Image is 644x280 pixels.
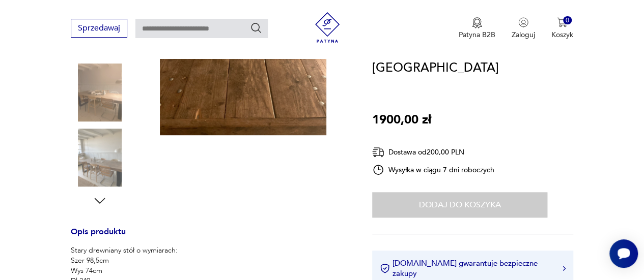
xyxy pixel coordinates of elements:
img: Ikona strzałki w prawo [563,266,566,271]
button: [DOMAIN_NAME] gwarantuje bezpieczne zakupy [380,258,566,278]
p: Zaloguj [512,30,535,40]
p: Patyna B2B [459,30,495,40]
img: Ikona medalu [472,17,482,28]
h1: [GEOGRAPHIC_DATA] [372,58,499,78]
a: Ikona medaluPatyna B2B [459,17,495,40]
button: Zaloguj [512,17,535,40]
img: Ikona dostawy [372,146,384,159]
img: Ikonka użytkownika [518,17,528,27]
a: Sprzedawaj [71,25,127,33]
h3: Opis produktu [71,229,348,245]
p: 1900,00 zł [372,110,431,130]
button: Sprzedawaj [71,19,127,38]
button: 0Koszyk [551,17,573,40]
p: Koszyk [551,30,573,40]
div: Wysyłka w ciągu 7 dni roboczych [372,164,494,176]
img: Zdjęcie produktu Stary stół industrialny [71,129,129,186]
div: Dostawa od 200,00 PLN [372,146,494,159]
iframe: Smartsupp widget button [609,239,638,268]
img: Patyna - sklep z meblami i dekoracjami vintage [312,12,343,43]
button: Szukaj [250,22,262,34]
button: Patyna B2B [459,17,495,40]
div: 0 [563,16,572,25]
img: Ikona koszyka [557,17,567,27]
img: Ikona certyfikatu [380,263,390,273]
img: Zdjęcie produktu Stary stół industrialny [71,64,129,121]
